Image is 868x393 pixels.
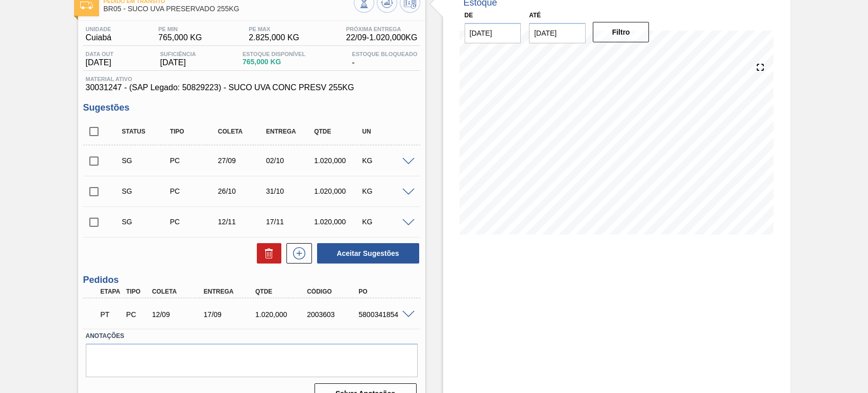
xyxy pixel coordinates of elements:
[86,76,418,82] span: Material ativo
[215,187,269,195] div: 26/10/2025
[167,156,221,165] div: Pedido de Compra
[593,22,649,42] button: Filtro
[311,156,365,165] div: 1.020,000
[86,51,114,57] span: Data out
[253,288,310,295] div: Qtde
[263,128,317,135] div: Entrega
[119,187,173,195] div: Sugestão Criada
[158,26,202,32] span: PE MIN
[119,156,173,165] div: Sugestão Criada
[150,310,207,319] div: 12/09/2025
[346,33,418,42] span: 22/09 - 1.020,000 KG
[167,218,221,226] div: Pedido de Compra
[86,33,112,42] span: Cuiabá
[83,102,420,113] h3: Sugestões
[243,51,305,57] span: Estoque Disponível
[263,218,317,226] div: 17/11/2025
[252,243,281,264] div: Excluir Sugestões
[253,310,310,319] div: 1.020,000
[281,243,312,264] div: Nova sugestão
[529,12,541,19] label: Até
[98,303,124,326] div: Pedido em Trânsito
[86,83,418,92] span: 30031247 - (SAP Legado: 50829223) - SUCO UVA CONC PRESV 255KG
[201,310,258,319] div: 17/09/2025
[346,26,418,32] span: Próxima Entrega
[359,187,413,195] div: KG
[304,288,361,295] div: Código
[311,187,365,195] div: 1.020,000
[83,275,420,285] h3: Pedidos
[359,218,413,226] div: KG
[311,128,365,135] div: Qtde
[359,156,413,165] div: KG
[249,33,299,42] span: 2.825,000 KG
[167,128,221,135] div: Tipo
[356,288,413,295] div: PO
[249,26,299,32] span: PE MAX
[104,5,354,13] span: BR05 - SUCO UVA PRESERVADO 255KG
[119,128,173,135] div: Status
[243,58,305,66] span: 765,000 KG
[312,242,420,265] div: Aceitar Sugestões
[215,128,269,135] div: Coleta
[160,51,196,57] span: Suficiência
[86,329,418,344] label: Anotações
[465,23,521,43] input: dd/mm/yyyy
[158,33,202,42] span: 765,000 KG
[150,288,207,295] div: Coleta
[352,51,417,57] span: Estoque Bloqueado
[86,26,112,32] span: Unidade
[349,51,420,67] div: -
[119,218,173,226] div: Sugestão Criada
[124,288,150,295] div: Tipo
[465,12,473,19] label: De
[317,243,419,264] button: Aceitar Sugestões
[215,156,269,165] div: 27/09/2025
[101,310,122,319] p: PT
[263,156,317,165] div: 02/10/2025
[98,288,124,295] div: Etapa
[359,128,413,135] div: UN
[80,2,93,9] img: Ícone
[304,310,361,319] div: 2003603
[86,58,114,67] span: [DATE]
[263,187,317,195] div: 31/10/2025
[529,23,586,43] input: dd/mm/yyyy
[311,218,365,226] div: 1.020,000
[124,310,150,319] div: Pedido de Compra
[167,187,221,195] div: Pedido de Compra
[201,288,258,295] div: Entrega
[356,310,413,319] div: 5800341854
[160,58,196,67] span: [DATE]
[215,218,269,226] div: 12/11/2025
